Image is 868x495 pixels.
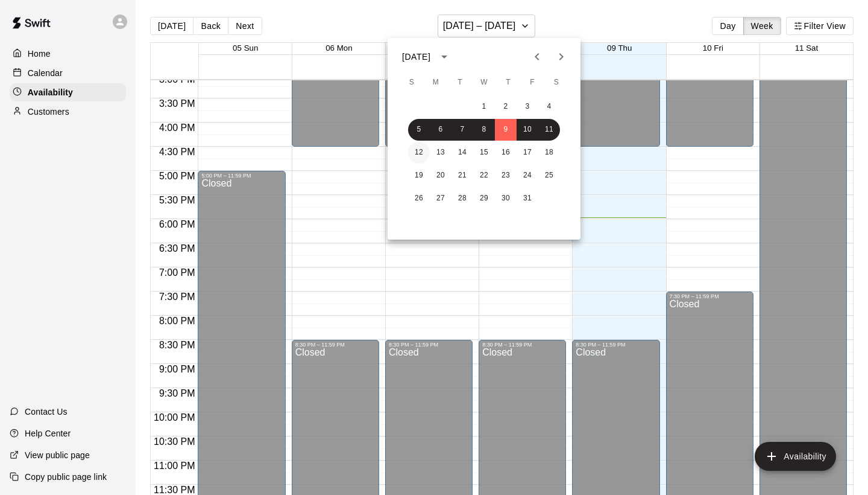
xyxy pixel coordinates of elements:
span: Wednesday [473,71,495,95]
button: 19 [408,165,430,187]
button: 18 [538,142,560,164]
button: 23 [495,165,517,187]
button: 3 [517,96,538,118]
button: 6 [430,119,451,141]
button: 15 [473,142,495,164]
button: 24 [517,165,538,187]
div: [DATE] [402,51,430,63]
span: Sunday [401,71,423,95]
button: 10 [517,119,538,141]
button: 29 [473,188,495,209]
button: calendar view is open, switch to year view [434,46,454,67]
span: Saturday [546,71,567,95]
button: Previous month [525,45,549,69]
button: 4 [538,96,560,118]
button: 31 [517,188,538,209]
button: 14 [451,142,473,164]
button: 8 [473,119,495,141]
span: Friday [521,71,543,95]
button: 9 [495,119,517,141]
button: 5 [408,119,430,141]
button: 21 [451,165,473,187]
button: 12 [408,142,430,164]
button: 2 [495,96,517,118]
span: Thursday [497,71,519,95]
button: 22 [473,165,495,187]
button: Next month [549,45,573,69]
button: 28 [451,188,473,209]
button: 25 [538,165,560,187]
button: 11 [538,119,560,141]
button: 27 [430,188,451,209]
button: 1 [473,96,495,118]
span: Monday [425,71,447,95]
span: Tuesday [449,71,471,95]
button: 30 [495,188,517,209]
button: 26 [408,188,430,209]
button: 13 [430,142,451,164]
button: 7 [451,119,473,141]
button: 16 [495,142,517,164]
button: 17 [517,142,538,164]
button: 20 [430,165,451,187]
